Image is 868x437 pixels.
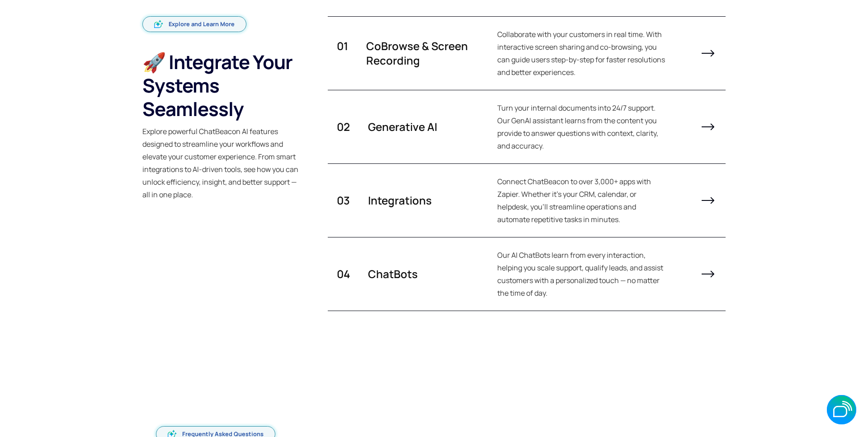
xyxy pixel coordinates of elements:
p: Explore powerful ChatBeacon AI features designed to streamline your workflows and elevate your cu... [142,125,305,201]
div: 01 [337,39,348,68]
div: 04 [337,267,350,281]
strong: Explore and Learn More [169,20,235,28]
div: Collaborate with your customers in real time. With interactive screen sharing and co-browsing, yo... [497,28,669,79]
div: Integrations [368,193,432,208]
div: ChatBots [368,267,418,281]
div: Generative AI [368,120,437,134]
div: Turn your internal documents into 24/7 support. Our GenAI assistant learns from the content you p... [497,102,669,152]
div: Connect ChatBeacon to over 3,000+ apps with Zapier. Whether it’s your CRM, calendar, or helpdesk,... [497,175,669,226]
strong: 🚀 Integrate Your Systems Seamlessly [142,49,292,122]
div: Our AI ChatBots learn from every interaction, helping you scale support, qualify leads, and assis... [497,249,669,299]
div: CoBrowse & Screen Recording [366,39,472,68]
div: 03 [337,193,350,208]
div: 02 [337,120,350,134]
